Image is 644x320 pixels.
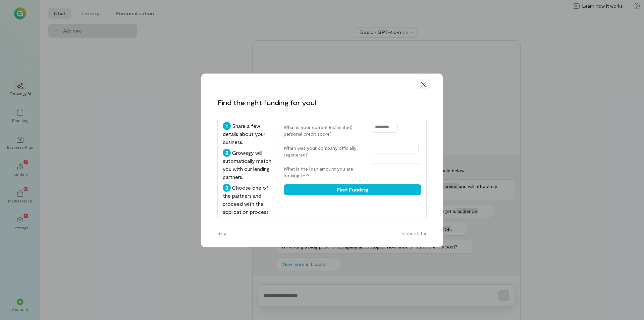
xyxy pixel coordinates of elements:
button: Check later [398,228,431,239]
div: 2 [223,149,231,157]
label: When was your company officially registered? [284,145,364,158]
div: Find the right funding for you! [217,98,316,107]
div: Choose one of the partners and proceed with the application process. [223,184,273,216]
label: What is the loan amount you are looking for? [284,166,364,179]
div: 3 [223,184,231,192]
div: 1 [223,122,231,130]
div: Growegy will automatically match you with our lending partners. [223,149,273,181]
label: What is your current (estimated) personal credit score? [284,124,364,137]
button: Skip [213,228,230,239]
button: Find Funding [284,184,421,195]
div: Share a few details about your business. [223,122,273,146]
